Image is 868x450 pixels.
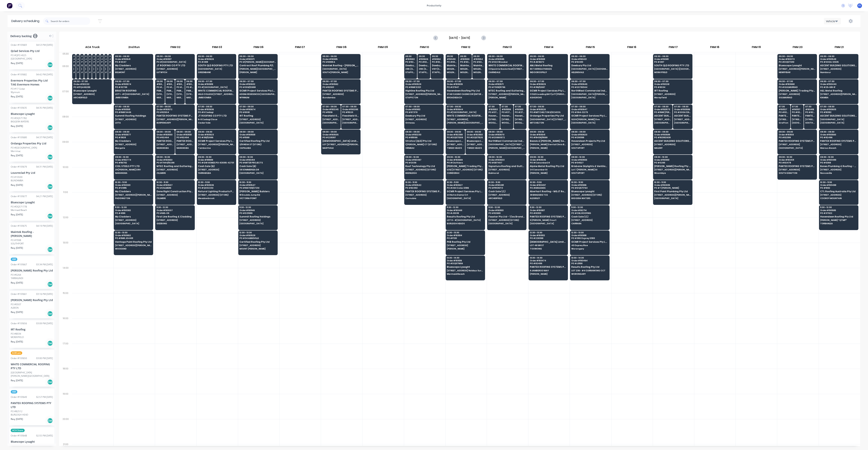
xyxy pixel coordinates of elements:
[405,93,442,95] span: [STREET_ADDRESS][PERSON_NAME]
[779,68,815,70] span: [STREET_ADDRESS][PERSON_NAME]
[198,89,235,92] span: WHITE COMMERCIAL ROOFING PTY LTD
[571,80,608,82] span: 06:30 - 07:30
[47,95,53,101] div: Del
[198,96,235,99] span: JIMBOOMBA
[36,43,53,47] div: 04:53 PM [DATE]
[322,80,359,82] span: 06:30 - 07:30
[820,93,857,95] span: [STREET_ADDRESS][PERSON_NAME]
[47,62,53,68] div: Del
[530,93,566,95] span: COLES Loading BAY (off [PERSON_NAME][GEOGRAPHIC_DATA]) [STREET_ADDRESS][PERSON_NAME]
[167,96,173,99] span: NARANGBA
[11,95,23,98] span: Req. [DATE]
[77,68,79,70] span: [STREET_ADDRESS][PERSON_NAME] (STORE)
[93,64,95,67] span: Bluescope Lysaght
[85,55,86,57] span: 05:30
[530,61,566,63] span: PO # JB 15672
[820,64,857,67] span: ASCENT BUILDING SOLUTIONS PTY LTD
[101,58,102,60] span: # 193515
[109,64,111,67] span: Bluescope Lysaght
[779,71,815,73] span: NEWRYBAR
[115,58,152,60] span: Order # 193641
[89,55,90,57] span: 05:30
[654,58,691,60] span: Order # 193611
[571,58,608,60] span: Order # 193421
[530,89,566,92] span: GCMR Project Services Pty Ltd
[177,86,183,88] span: PO # 82467
[447,58,457,60] span: # 193410
[11,57,53,60] div: [GEOGRAPHIC_DATA]
[186,83,193,85] span: # 193570
[447,55,457,57] span: 05:30
[97,64,99,67] span: Bluescope Lysaght
[653,44,694,52] div: FNM 17
[113,44,155,52] div: 2nd Run
[239,71,276,73] span: [PERSON_NAME]
[432,55,442,57] span: 05:30
[85,68,86,70] span: [STREET_ADDRESS][PERSON_NAME] (STORE)
[239,80,276,82] span: 06:30 - 07:30
[115,55,152,57] span: 05:30 - 06:30
[447,80,483,82] span: 06:30 - 07:30
[447,89,483,92] span: Havendeen Roofing Pty Ltd
[447,83,483,85] span: Order # 193639
[157,83,164,85] span: # 193634
[654,61,691,63] span: PO # 2617
[473,64,484,67] span: Maintek Roofing - [PERSON_NAME]
[820,61,857,63] span: PO # 000A-12535
[530,55,566,57] span: 05:30 - 06:30
[11,49,53,53] div: Qclad Services Pty Ltd
[105,68,106,70] span: [STREET_ADDRESS][PERSON_NAME] (STORE)
[198,64,235,67] span: SOUTH QLD ROOFING PTY LTD
[77,55,79,57] span: 05:30
[198,68,235,70] span: [GEOGRAPHIC_DATA]
[109,61,111,63] span: PO # DQ571663
[322,61,359,63] span: PO # 6999 A
[362,44,403,52] div: FNM 09
[239,61,276,63] span: PO # [PERSON_NAME][GEOGRAPHIC_DATA]
[167,83,173,85] span: # 193145
[419,55,429,57] span: 05:30
[405,68,416,70] span: 298-[STREET_ADDRESS][PERSON_NAME]
[447,93,483,95] span: STAR CASINO CASINO DR (ENTER FROM [PERSON_NAME] DR)
[654,68,691,70] span: [GEOGRAPHIC_DATA] ([GEOGRAPHIC_DATA])
[198,71,235,73] span: GREENBANK
[419,61,429,63] span: PO # 82309 B
[322,55,359,57] span: 05:30 - 06:30
[73,55,75,57] span: 05:30
[571,83,608,85] span: Order # 193645
[93,61,95,63] span: PO # DQ571202
[460,64,471,67] span: Maintek Roofing - [PERSON_NAME]
[239,68,276,70] span: [PERSON_NAME][GEOGRAPHIC_DATA] [PERSON_NAME]
[404,44,445,52] div: FNM 10
[93,71,95,73] span: ARCHERFIELD
[858,4,861,7] span: F1
[73,93,110,95] span: [STREET_ADDRESS]
[432,68,442,70] span: VISY [STREET_ADDRESS][PERSON_NAME]
[447,68,457,70] span: MOLENDINAR STORAGE 2A INDUSTRIAL AV
[186,86,193,88] span: PO # 82499
[530,64,566,67] span: AMJ Metal Roofing
[198,86,235,88] span: PO # [GEOGRAPHIC_DATA]
[488,68,525,70] span: Citipointe Basketball [STREET_ADDRESS]
[571,55,608,57] span: 05:30 - 06:30
[279,44,321,52] div: FNM 07
[81,64,83,67] span: Bluescope Lysaght
[654,64,691,67] span: SOUTH QLD ROOFING PTY LTD
[73,71,75,73] span: ARCHERFIELD
[445,44,487,52] div: FNM 12
[115,96,152,99] span: JIMBOOMBA
[198,61,235,63] span: PO # 2618
[321,44,362,52] div: FNM 08
[447,64,457,67] span: Maintek Roofing - [PERSON_NAME]
[473,71,484,73] span: MOLENDINAR
[36,73,53,76] div: 04:42 PM [DATE]
[97,71,99,73] span: ARCHERFIELD
[322,58,359,60] span: Order # 193615
[77,71,79,73] span: ARCHERFIELD
[81,71,83,73] span: ARCHERFIELD
[779,89,815,92] span: [PERSON_NAME] Trading Pty Ltd T/AS Coastal Roofing
[826,19,837,23] div: Vehicle
[198,58,235,60] span: Order # 193626
[73,61,75,63] span: PO # DQ571763
[115,86,152,88] span: PO # 32799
